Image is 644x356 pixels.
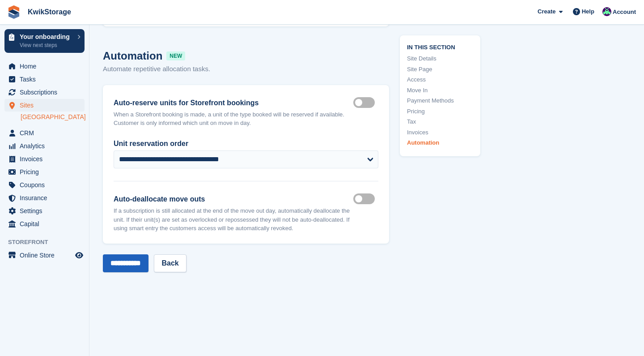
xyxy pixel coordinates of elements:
[20,41,73,49] p: View next steps
[353,198,378,200] label: Auto deallocate move outs
[20,166,73,178] span: Pricing
[4,29,85,53] a: Your onboarding View next steps
[24,4,75,19] a: KwikStorage
[582,7,594,16] span: Help
[20,73,73,86] span: Tasks
[20,249,73,262] span: Online Store
[8,238,89,247] span: Storefront
[20,218,73,230] span: Capital
[114,110,353,128] p: When a Storefront booking is made, a unit of the type booked will be reserved if available. Custo...
[407,64,473,73] a: Site Page
[407,96,473,105] a: Payment Methods
[4,60,85,73] a: menu
[407,117,473,126] a: Tax
[4,127,85,139] a: menu
[20,179,73,191] span: Coupons
[4,166,85,178] a: menu
[4,205,85,217] a: menu
[103,48,389,64] h2: Automation
[353,102,378,103] label: Auto reserve on storefront
[4,249,85,262] a: menu
[4,99,85,112] a: menu
[154,254,186,272] a: Back
[4,218,85,230] a: menu
[20,205,73,217] span: Settings
[602,7,611,16] img: Scott Sinclair
[407,54,473,63] a: Site Details
[20,60,73,73] span: Home
[4,140,85,152] a: menu
[114,206,353,233] p: If a subscription is still allocated at the end of the move out day, automatically deallocate the...
[4,179,85,191] a: menu
[114,194,353,205] label: Auto-deallocate move outs
[407,86,473,94] a: Move In
[103,64,389,74] p: Automate repetitive allocation tasks.
[20,192,73,204] span: Insurance
[7,5,21,19] img: stora-icon-8386f47178a22dfd0bd8f6a31ec36ba5ce8667c1dd55bd0f319d3a0aa187defe.svg
[4,192,85,204] a: menu
[4,73,85,86] a: menu
[407,42,473,51] span: In this section
[20,99,73,112] span: Sites
[613,8,636,17] span: Account
[407,75,473,84] a: Access
[407,138,473,147] a: Automation
[4,86,85,99] a: menu
[114,98,353,108] label: Auto-reserve units for Storefront bookings
[74,250,85,261] a: Preview store
[4,153,85,165] a: menu
[166,51,185,60] span: NEW
[407,107,473,116] a: Pricing
[538,7,555,16] span: Create
[21,113,85,121] a: [GEOGRAPHIC_DATA]
[20,127,73,139] span: CRM
[20,86,73,99] span: Subscriptions
[20,140,73,152] span: Analytics
[20,153,73,165] span: Invoices
[114,138,378,149] label: Unit reservation order
[407,128,473,137] a: Invoices
[20,34,73,40] p: Your onboarding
